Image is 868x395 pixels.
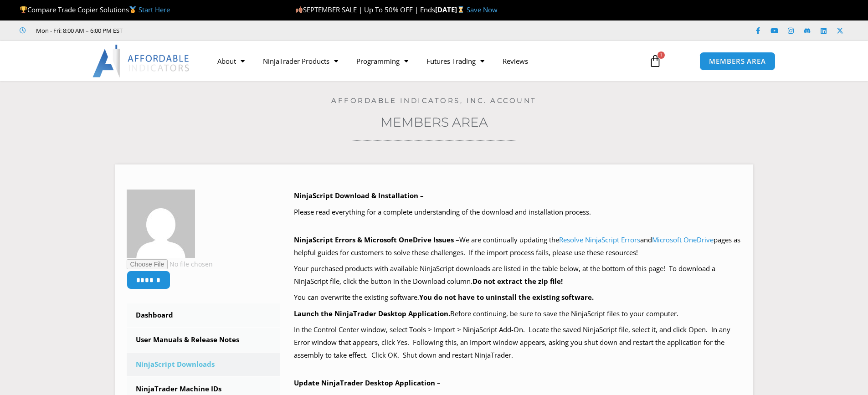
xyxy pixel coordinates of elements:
[254,51,347,72] a: NinjaTrader Products
[473,277,563,286] b: Do not extract the zip file!
[208,51,638,72] nav: Menu
[294,191,424,200] b: NinjaScript Download & Installation –
[20,5,170,14] span: Compare Trade Copier Solutions
[417,51,493,72] a: Futures Trading
[294,309,450,318] b: Launch the NinjaTrader Desktop Application.
[493,51,537,72] a: Reviews
[635,48,675,74] a: 1
[457,6,464,13] img: ⌛
[652,235,714,244] a: Microsoft OneDrive
[129,6,136,13] img: 🥇
[294,323,742,362] p: In the Control Center window, select Tools > Import > NinjaScript Add-On. Locate the saved NinjaS...
[467,5,498,14] a: Save Now
[419,292,594,302] b: You do not have to uninstall the existing software.
[294,235,459,244] b: NinjaScript Errors & Microsoft OneDrive Issues –
[135,26,272,35] iframe: Customer reviews powered by Trustpilot
[295,5,435,14] span: SEPTEMBER SALE | Up To 50% OFF | Ends
[127,353,281,376] a: NinjaScript Downloads
[709,58,766,65] span: MEMBERS AREA
[294,262,742,288] p: Your purchased products with available NinjaScript downloads are listed in the table below, at th...
[294,378,441,387] b: Update NinjaTrader Desktop Application –
[127,328,281,352] a: User Manuals & Release Notes
[139,5,170,14] a: Start Here
[34,25,123,36] span: Mon - Fri: 8:00 AM – 6:00 PM EST
[435,5,467,14] strong: [DATE]
[294,291,742,304] p: You can overwrite the existing software.
[699,52,776,71] a: MEMBERS AREA
[208,51,254,72] a: About
[296,6,303,13] img: 🍂
[20,6,27,13] img: 🏆
[127,303,281,327] a: Dashboard
[380,114,488,130] a: Members Area
[294,206,742,219] p: Please read everything for a complete understanding of the download and installation process.
[127,190,195,258] img: 87519cc4ea95a5d4e355e3fcd5e0134badef6cc53cd4090d04eeaebf9a9adeba
[294,234,742,259] p: We are continually updating the and pages as helpful guides for customers to solve these challeng...
[347,51,417,72] a: Programming
[331,96,537,105] a: Affordable Indicators, Inc. Account
[294,308,742,320] p: Before continuing, be sure to save the NinjaScript files to your computer.
[559,235,640,244] a: Resolve NinjaScript Errors
[657,51,665,59] span: 1
[92,45,190,77] img: LogoAI | Affordable Indicators – NinjaTrader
